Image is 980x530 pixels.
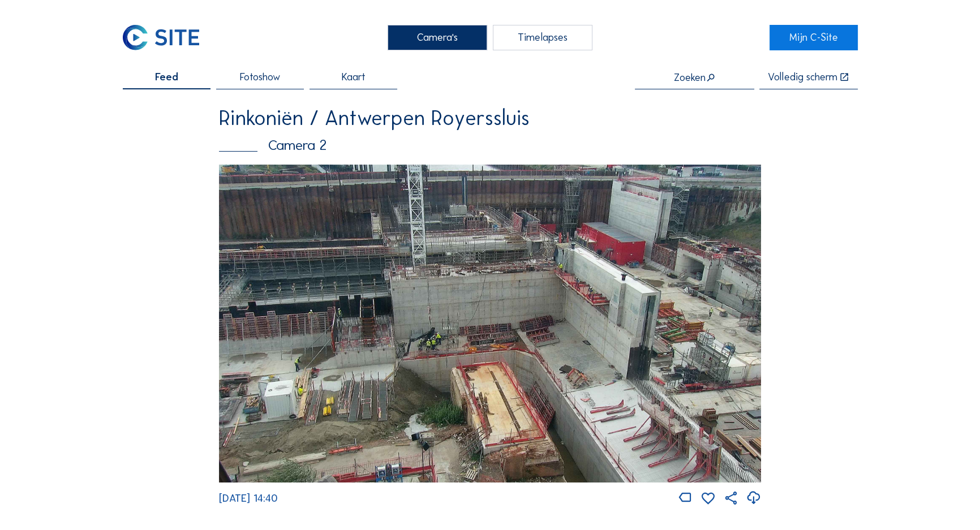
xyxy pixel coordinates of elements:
[493,25,593,51] div: Timelapses
[219,138,761,153] div: Camera 2
[219,165,761,482] img: Image
[219,108,761,129] div: Rinkoniën / Antwerpen Royerssluis
[123,25,200,51] img: C-SITE Logo
[240,72,280,82] span: Fotoshow
[342,72,366,82] span: Kaart
[219,492,278,505] span: [DATE] 14:40
[388,25,488,51] div: Camera's
[155,72,178,82] span: Feed
[768,72,837,83] div: Volledig scherm
[123,25,211,51] a: C-SITE Logo
[770,25,858,51] a: Mijn C-Site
